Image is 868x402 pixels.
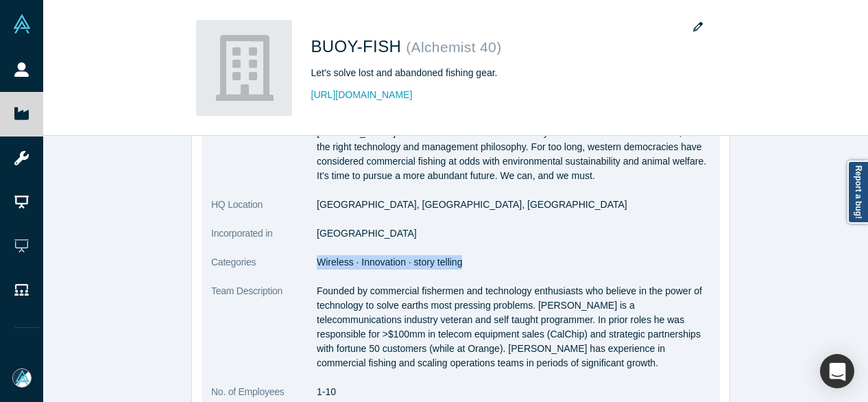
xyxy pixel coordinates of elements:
[847,161,868,224] a: Report a bug!
[317,284,710,370] p: Founded by commercial fishermen and technology enthusiasts who believe in the power of technology...
[196,20,292,116] img: BUOY-FISH's Logo
[311,88,413,102] a: [URL][DOMAIN_NAME]
[311,37,407,56] span: BUOY-FISH
[406,39,501,55] small: ( Alchemist 40 )
[317,198,710,212] dd: [GEOGRAPHIC_DATA], [GEOGRAPHIC_DATA], [GEOGRAPHIC_DATA]
[211,82,317,198] dt: Description
[211,284,317,385] dt: Team Description
[317,385,710,399] dd: 1-10
[311,66,695,80] div: Let's solve lost and abandoned fishing gear.
[211,198,317,226] dt: HQ Location
[211,255,317,284] dt: Categories
[12,368,32,388] img: Mia Scott's Account
[211,226,317,255] dt: Incorporated in
[317,257,462,268] span: Wireless · Innovation · story telling
[12,14,32,34] img: Alchemist Vault Logo
[317,226,710,241] dd: [GEOGRAPHIC_DATA]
